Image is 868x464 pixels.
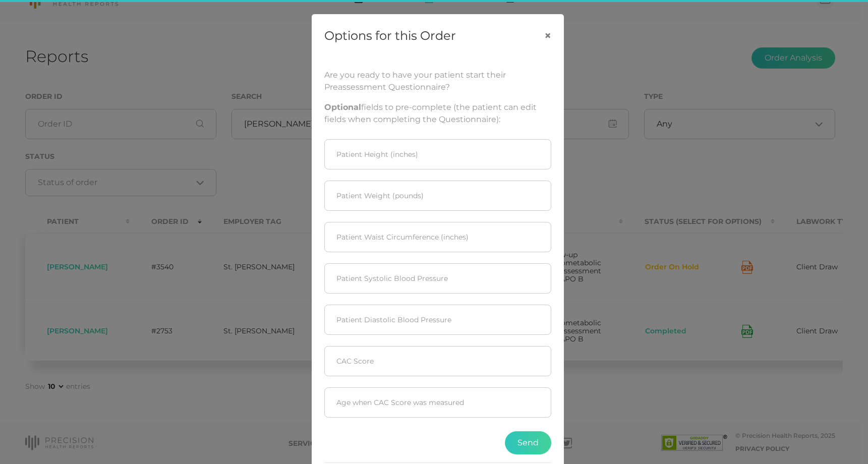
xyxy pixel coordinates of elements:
[324,263,551,294] input: Patient Systolic Blood Pressure
[324,387,551,418] input: Age when CAC Score was measured
[324,346,551,376] input: CAC Score
[324,181,551,211] input: Patient Weight (pounds)
[324,222,551,252] input: Patient Waist Circumference (inches)
[324,305,551,335] input: Patient Diastolic Blood Pressure
[324,102,361,112] b: Optional
[324,69,551,93] p: Are you ready to have your patient start their Preassessment Questionnaire?
[324,101,551,126] p: fields to pre-complete (the patient can edit fields when completing the Questionnaire):
[324,27,456,45] h5: Options for this Order
[324,139,551,169] input: Patient Height (inches)
[505,431,551,454] button: Send
[532,15,563,57] button: Close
